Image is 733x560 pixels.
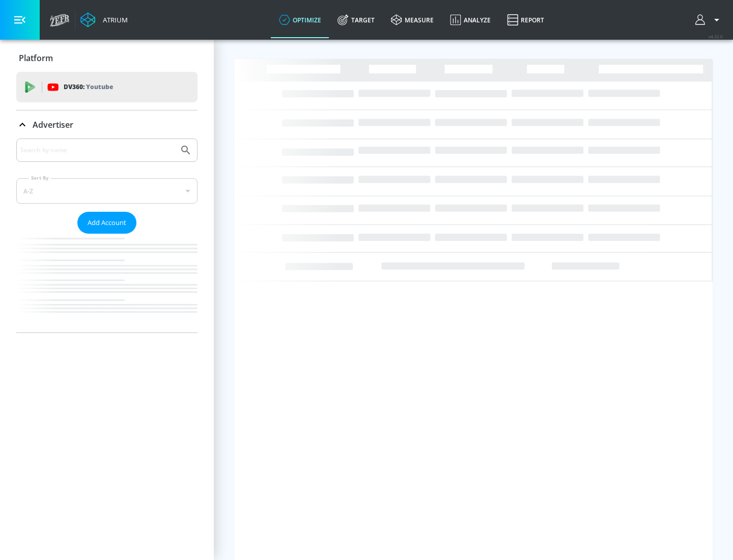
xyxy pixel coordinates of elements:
div: A-Z [16,178,198,204]
div: Advertiser [16,110,198,139]
div: Atrium [99,15,128,24]
input: Search by name [20,144,175,157]
div: Advertiser [16,138,198,332]
a: measure [383,2,442,38]
a: Target [329,2,383,38]
a: Atrium [80,12,128,27]
p: Advertiser [33,119,73,130]
p: DV360: [64,81,113,93]
nav: list of Advertiser [16,234,198,332]
a: Analyze [442,2,499,38]
span: Add Account [88,217,126,229]
a: optimize [271,2,329,38]
button: Add Account [77,212,136,234]
label: Sort By [29,175,51,181]
div: Platform [16,44,198,72]
p: Platform [19,52,53,64]
p: Youtube [86,81,113,92]
a: Report [499,2,552,38]
span: v 4.32.0 [709,34,723,39]
div: DV360: Youtube [16,72,198,102]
